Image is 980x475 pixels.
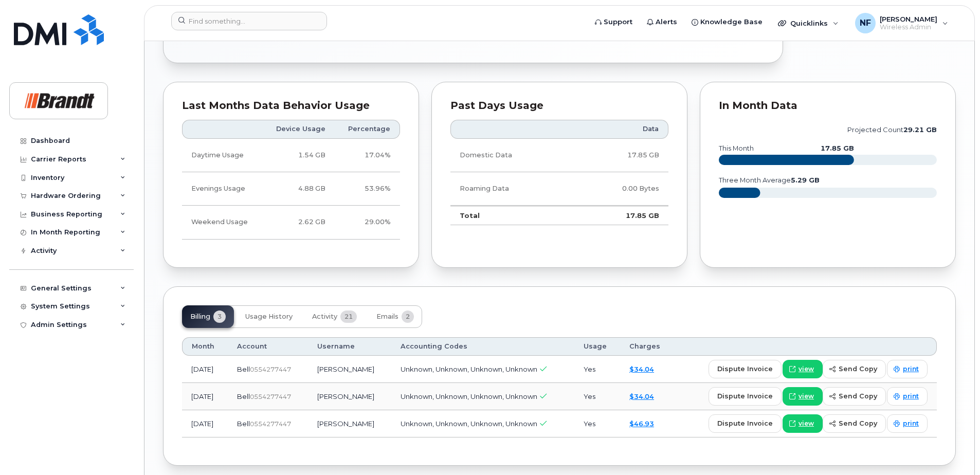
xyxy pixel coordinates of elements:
[182,206,262,239] td: Weekend Usage
[798,419,814,428] span: view
[903,126,937,134] tspan: 29.21 GB
[629,419,654,428] a: $46.93
[182,337,228,356] th: Month
[783,387,823,406] a: view
[880,23,937,31] span: Wireless Admin
[574,337,620,356] th: Usage
[182,139,262,172] td: Daytime Usage
[450,172,573,206] td: Roaming Data
[823,387,886,406] button: send copy
[860,17,871,29] span: NF
[574,356,620,383] td: Yes
[182,206,400,239] tr: Friday from 6:00pm to Monday 8:00am
[312,313,337,321] span: Activity
[700,17,763,27] span: Knowledge Base
[450,206,573,225] td: Total
[182,172,400,206] tr: Weekdays from 6:00pm to 8:00am
[308,337,391,356] th: Username
[262,172,335,206] td: 4.88 GB
[573,120,668,138] th: Data
[629,365,654,373] a: $34.04
[839,391,877,401] span: send copy
[335,120,400,138] th: Percentage
[629,392,654,400] a: $34.04
[335,206,400,239] td: 29.00%
[823,414,886,433] button: send copy
[237,392,250,400] span: Bell
[903,419,919,428] span: print
[719,101,937,111] div: In Month Data
[839,418,877,428] span: send copy
[903,392,919,401] span: print
[262,139,335,172] td: 1.54 GB
[709,387,782,406] button: dispute invoice
[684,12,770,32] a: Knowledge Base
[790,19,828,27] span: Quicklinks
[182,410,228,437] td: [DATE]
[182,172,262,206] td: Evenings Usage
[573,139,668,172] td: 17.85 GB
[245,313,293,321] span: Usage History
[182,383,228,410] td: [DATE]
[887,414,928,433] a: print
[376,313,398,321] span: Emails
[839,364,877,374] span: send copy
[709,414,782,433] button: dispute invoice
[848,13,955,33] div: Noah Fouillard
[783,414,823,433] a: view
[783,360,823,378] a: view
[237,419,250,428] span: Bell
[335,172,400,206] td: 53.96%
[574,410,620,437] td: Yes
[182,101,400,111] div: Last Months Data Behavior Usage
[887,360,928,378] a: print
[798,392,814,401] span: view
[620,337,675,356] th: Charges
[391,337,574,356] th: Accounting Codes
[771,13,846,33] div: Quicklinks
[573,172,668,206] td: 0.00 Bytes
[402,310,414,323] span: 2
[640,12,684,32] a: Alerts
[250,393,291,400] span: 0554277447
[335,139,400,172] td: 17.04%
[718,176,820,184] text: three month average
[262,206,335,239] td: 2.62 GB
[887,387,928,406] a: print
[401,392,537,400] span: Unknown, Unknown, Unknown, Unknown
[709,360,782,378] button: dispute invoice
[308,356,391,383] td: [PERSON_NAME]
[450,139,573,172] td: Domestic Data
[573,206,668,225] td: 17.85 GB
[308,410,391,437] td: [PERSON_NAME]
[401,365,537,373] span: Unknown, Unknown, Unknown, Unknown
[171,12,327,30] input: Find something...
[718,144,754,152] text: this month
[228,337,308,356] th: Account
[821,144,854,152] text: 17.85 GB
[262,120,335,138] th: Device Usage
[880,15,937,23] span: [PERSON_NAME]
[250,366,291,373] span: 0554277447
[903,364,919,374] span: print
[450,101,668,111] div: Past Days Usage
[717,364,773,374] span: dispute invoice
[237,365,250,373] span: Bell
[656,17,677,27] span: Alerts
[588,12,640,32] a: Support
[250,420,291,428] span: 0554277447
[847,126,937,134] text: projected count
[574,383,620,410] td: Yes
[717,391,773,401] span: dispute invoice
[401,419,537,428] span: Unknown, Unknown, Unknown, Unknown
[340,310,357,323] span: 21
[798,364,814,374] span: view
[182,356,228,383] td: [DATE]
[308,383,391,410] td: [PERSON_NAME]
[791,176,820,184] tspan: 5.29 GB
[717,418,773,428] span: dispute invoice
[604,17,632,27] span: Support
[823,360,886,378] button: send copy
